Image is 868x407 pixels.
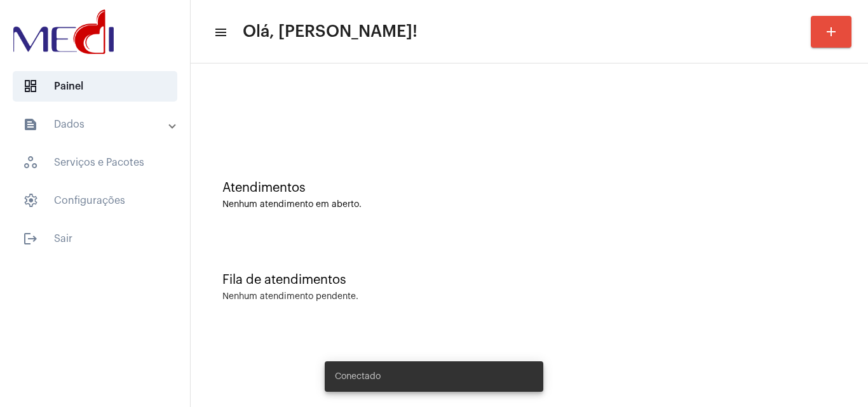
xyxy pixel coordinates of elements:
[335,370,381,383] span: Conectado
[23,193,38,208] span: sidenav icon
[222,292,358,302] div: Nenhum atendimento pendente.
[214,25,226,40] mat-icon: sidenav icon
[222,181,836,195] div: Atendimentos
[23,79,38,94] span: sidenav icon
[23,155,38,170] span: sidenav icon
[13,71,177,102] span: Painel
[13,224,177,254] span: Sair
[10,6,117,57] img: d3a1b5fa-500b-b90f-5a1c-719c20e9830b.png
[222,200,836,210] div: Nenhum atendimento em aberto.
[23,117,170,132] mat-panel-title: Dados
[8,109,190,140] mat-expansion-panel-header: sidenav iconDados
[23,117,38,132] mat-icon: sidenav icon
[23,231,38,246] mat-icon: sidenav icon
[824,24,839,39] mat-icon: add
[13,147,177,178] span: Serviços e Pacotes
[243,22,417,42] span: Olá, [PERSON_NAME]!
[13,185,177,216] span: Configurações
[222,273,836,287] div: Fila de atendimentos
